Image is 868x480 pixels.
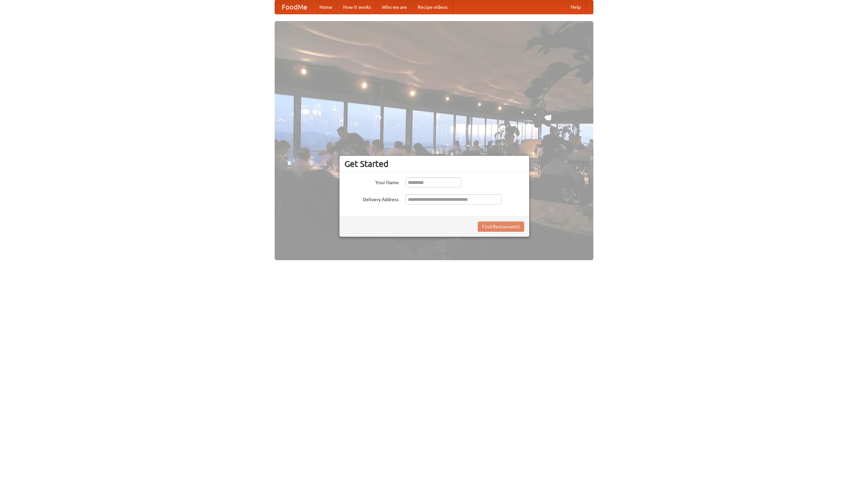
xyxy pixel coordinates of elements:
button: Find Restaurants! [478,222,524,232]
a: How it works [338,0,376,14]
a: Who we are [376,0,412,14]
label: Delivery Address [344,194,399,203]
label: Your Name [344,177,399,186]
a: Help [565,0,586,14]
a: Home [314,0,338,14]
a: Recipe videos [412,0,453,14]
a: FoodMe [275,0,314,14]
h3: Get Started [344,159,524,169]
